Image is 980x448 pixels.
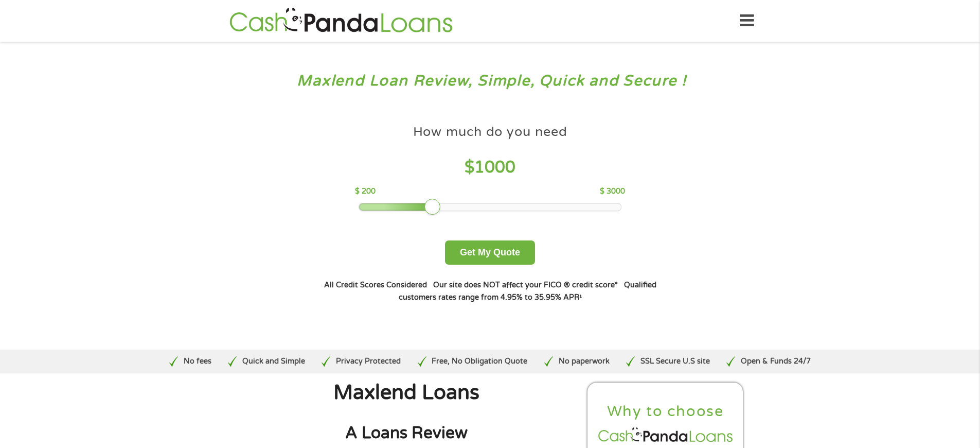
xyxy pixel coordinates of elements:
button: Get My Quote [445,240,535,265]
h2: Why to choose [596,402,735,421]
strong: Our site does NOT affect your FICO ® credit score* [433,281,618,289]
strong: All Credit Scores Considered [324,281,427,289]
p: $ 3000 [600,186,625,197]
h4: How much do you need [413,124,567,141]
span: 1000 [474,158,515,177]
h4: $ [355,157,625,178]
p: Quick and Simple [242,356,305,367]
img: GetLoanNow Logo [226,6,456,36]
p: Open & Funds 24/7 [741,356,811,367]
p: Free, No Obligation Quote [432,356,527,367]
h3: Maxlend Loan Review, Simple, Quick and Secure ! [30,72,951,91]
p: Privacy Protected [336,356,401,367]
p: No paperwork [559,356,610,367]
p: $ 200 [355,186,376,197]
p: No fees [184,356,211,367]
span: Maxlend Loans [333,381,479,405]
h2: A Loans Review [236,423,577,444]
p: SSL Secure U.S site [640,356,710,367]
strong: Qualified customers rates range from 4.95% to 35.95% APR¹ [399,281,656,302]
